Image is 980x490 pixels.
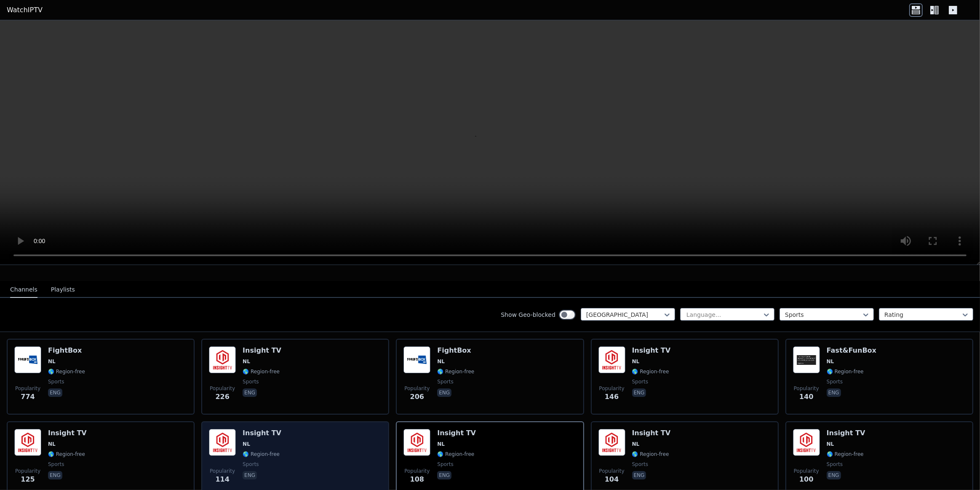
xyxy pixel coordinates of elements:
h6: Insight TV [827,429,865,437]
img: Insight TV [598,429,625,456]
span: sports [48,461,64,468]
p: eng [243,471,257,479]
span: NL [437,441,445,447]
img: Insight TV [209,429,236,456]
p: eng [632,388,646,397]
span: 774 [21,392,35,402]
span: 🌎 Region-free [437,368,474,375]
span: 108 [410,474,424,485]
h6: FightBox [48,346,85,355]
img: Insight TV [793,429,820,456]
span: NL [243,441,250,447]
span: sports [827,378,843,385]
h6: FightBox [437,346,474,355]
img: FightBox [14,346,41,373]
span: 🌎 Region-free [243,368,280,375]
span: 🌎 Region-free [48,368,85,375]
span: NL [243,358,250,365]
span: 104 [605,474,619,485]
span: 146 [605,392,619,402]
span: 100 [799,474,813,485]
span: Popularity [15,468,40,474]
h6: Insight TV [632,346,671,355]
span: sports [243,378,259,385]
p: eng [437,471,451,479]
span: 🌎 Region-free [632,368,669,375]
span: 🌎 Region-free [827,368,864,375]
h6: Insight TV [243,346,281,355]
p: eng [632,471,646,479]
span: NL [827,441,834,447]
h6: Fast&FunBox [827,346,876,355]
img: Fast&FunBox [793,346,820,373]
span: 🌎 Region-free [243,451,280,458]
a: WatchIPTV [7,5,43,15]
img: Insight TV [403,429,430,456]
p: eng [243,388,257,397]
label: Show Geo-blocked [501,311,555,319]
p: eng [827,388,841,397]
span: NL [632,441,640,447]
span: 🌎 Region-free [827,451,864,458]
span: 206 [410,392,424,402]
span: Popularity [599,385,625,392]
p: eng [437,388,451,397]
span: 125 [21,474,35,485]
p: eng [48,471,62,479]
span: sports [827,461,843,468]
span: sports [437,378,453,385]
span: 114 [215,474,229,485]
span: sports [437,461,453,468]
span: 🌎 Region-free [632,451,669,458]
span: sports [243,461,259,468]
img: FightBox [403,346,430,373]
button: Channels [10,282,37,298]
span: Popularity [210,468,235,474]
span: NL [48,441,56,447]
span: sports [632,461,648,468]
h6: Insight TV [437,429,476,437]
button: Playlists [51,282,75,298]
span: Popularity [794,468,819,474]
span: Popularity [15,385,40,392]
span: NL [437,358,445,365]
span: Popularity [599,468,625,474]
span: 🌎 Region-free [48,451,85,458]
span: Popularity [404,385,430,392]
h6: Insight TV [632,429,671,437]
h6: Insight TV [243,429,281,437]
span: 🌎 Region-free [437,451,474,458]
span: sports [48,378,64,385]
h6: Insight TV [48,429,87,437]
span: NL [827,358,834,365]
span: NL [632,358,640,365]
img: Insight TV [598,346,625,373]
span: Popularity [404,468,430,474]
span: Popularity [210,385,235,392]
span: 226 [215,392,229,402]
p: eng [827,471,841,479]
span: Popularity [794,385,819,392]
p: eng [48,388,62,397]
span: 140 [799,392,813,402]
img: Insight TV [14,429,41,456]
span: sports [632,378,648,385]
span: NL [48,358,56,365]
img: Insight TV [209,346,236,373]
